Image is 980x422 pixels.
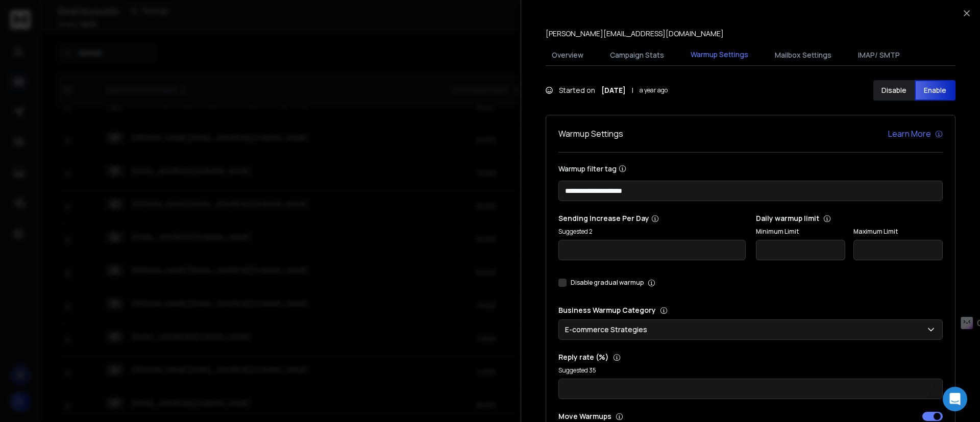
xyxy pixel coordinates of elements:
[558,165,943,172] label: Warmup filter tag
[546,29,724,39] p: [PERSON_NAME][EMAIL_ADDRESS][DOMAIN_NAME]
[756,213,943,224] p: Daily warmup limit
[558,128,623,140] h1: Warmup Settings
[640,86,668,94] span: a year ago
[601,85,626,95] strong: [DATE]
[873,80,955,101] button: DisableEnable
[888,128,943,140] a: Learn More
[915,80,956,101] button: Enable
[604,44,670,66] button: Campaign Stats
[558,213,746,224] p: Sending Increase Per Day
[558,366,943,375] p: Suggested 35
[558,228,746,236] p: Suggested 2
[756,228,845,236] label: Minimum Limit
[565,325,651,335] p: E-commerce Strategies
[632,85,633,95] span: |
[853,228,943,236] label: Maximum Limit
[558,352,943,362] p: Reply rate (%)
[943,387,967,411] div: Open Intercom Messenger
[873,80,915,101] button: Disable
[684,43,754,67] button: Warmup Settings
[571,279,644,287] label: Disable gradual warmup
[852,44,906,66] button: IMAP/ SMTP
[558,411,748,421] p: Move Warmups
[546,85,668,95] div: Started on
[769,44,838,66] button: Mailbox Settings
[546,44,590,66] button: Overview
[558,305,943,315] p: Business Warmup Category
